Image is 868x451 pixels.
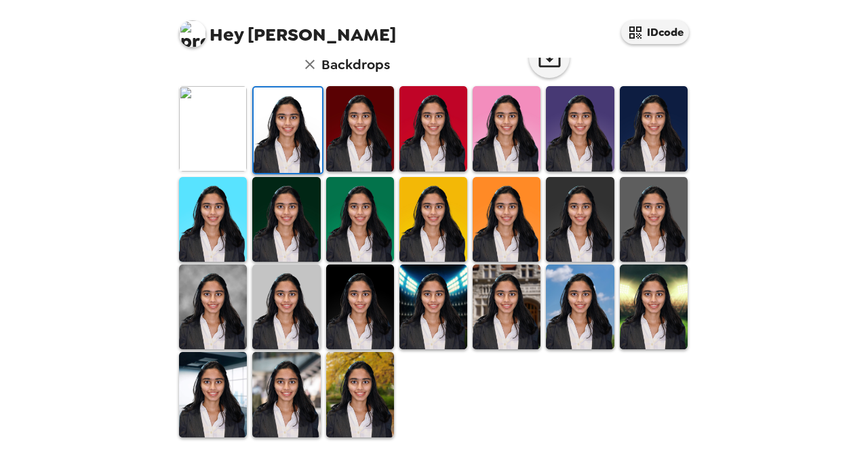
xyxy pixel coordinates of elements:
[321,54,390,75] h6: Backdrops
[179,86,247,171] img: Original
[179,20,206,47] img: profile pic
[210,22,243,47] span: Hey
[179,14,396,44] span: [PERSON_NAME]
[621,20,689,44] button: IDcode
